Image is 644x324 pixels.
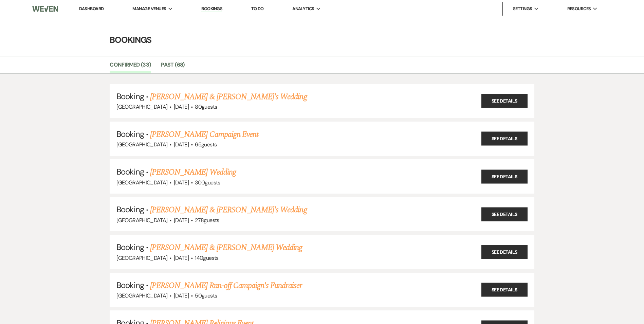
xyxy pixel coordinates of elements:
[513,5,532,12] span: Settings
[292,5,314,12] span: Analytics
[116,129,144,139] span: Booking
[481,132,528,146] a: See Details
[195,141,217,148] span: 65 guests
[116,217,167,224] span: [GEOGRAPHIC_DATA]
[132,5,166,12] span: Manage Venues
[150,204,307,216] a: [PERSON_NAME] & [PERSON_NAME]'s Wedding
[195,217,219,224] span: 278 guests
[32,2,58,16] img: Weven Logo
[481,283,528,297] a: See Details
[150,241,302,254] a: [PERSON_NAME] & [PERSON_NAME] Wedding
[481,94,528,108] a: See Details
[116,242,144,252] span: Booking
[79,6,104,12] a: Dashboard
[116,280,144,290] span: Booking
[174,141,189,148] span: [DATE]
[110,60,151,73] a: Confirmed (33)
[116,166,144,177] span: Booking
[174,254,189,262] span: [DATE]
[116,292,167,299] span: [GEOGRAPHIC_DATA]
[174,292,189,299] span: [DATE]
[174,179,189,186] span: [DATE]
[195,103,217,110] span: 80 guests
[78,34,567,46] h4: Bookings
[174,217,189,224] span: [DATE]
[150,128,258,141] a: [PERSON_NAME] Campaign Event
[195,254,218,262] span: 140 guests
[174,103,189,110] span: [DATE]
[116,254,167,262] span: [GEOGRAPHIC_DATA]
[195,179,220,186] span: 300 guests
[481,169,528,183] a: See Details
[251,6,264,12] a: To Do
[116,204,144,215] span: Booking
[116,103,167,110] span: [GEOGRAPHIC_DATA]
[481,207,528,221] a: See Details
[150,280,302,292] a: [PERSON_NAME] Run-off Campaign's Fundraiser
[116,91,144,102] span: Booking
[195,292,217,299] span: 50 guests
[116,179,167,186] span: [GEOGRAPHIC_DATA]
[481,245,528,259] a: See Details
[161,60,184,73] a: Past (68)
[201,6,222,12] a: Bookings
[150,91,307,103] a: [PERSON_NAME] & [PERSON_NAME]'s Wedding
[116,141,167,148] span: [GEOGRAPHIC_DATA]
[150,166,236,178] a: [PERSON_NAME] Wedding
[567,5,591,12] span: Resources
